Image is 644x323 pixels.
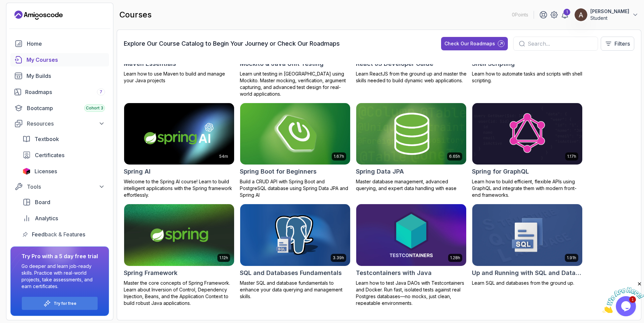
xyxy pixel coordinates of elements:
img: jetbrains icon [22,168,31,175]
p: Go deeper and learn job-ready skills. Practice with real-world projects, take assessments, and ea... [21,263,98,290]
h2: courses [119,9,152,20]
p: Learn how to automate tasks and scripts with shell scripting. [472,71,583,84]
a: builds [10,69,109,83]
div: Roadmaps [25,88,105,96]
iframe: chat widget [602,281,644,313]
button: Tools [10,181,109,193]
p: Learn how to build efficient, flexible APIs using GraphQL and integrate them with modern front-en... [472,178,583,198]
img: SQL and Databases Fundamentals card [240,204,350,266]
div: Bootcamp [27,104,105,112]
div: Home [27,40,105,48]
p: Learn ReactJS from the ground up and master the skills needed to build dynamic web applications. [356,71,467,84]
a: bootcamp [10,101,109,115]
div: Tools [27,183,105,191]
p: Learn unit testing in [GEOGRAPHIC_DATA] using Mockito. Master mocking, verification, argument cap... [240,71,351,97]
a: Testcontainers with Java card1.28hTestcontainers with JavaLearn how to test Java DAOs with Testco... [356,204,467,307]
p: Welcome to the Spring AI course! Learn to build intelligent applications with the Spring framewor... [124,178,234,198]
span: Textbook [35,135,59,143]
span: Certificates [35,151,64,159]
img: Testcontainers with Java card [356,204,466,266]
a: Spring for GraphQL card1.17hSpring for GraphQLLearn how to build efficient, flexible APIs using G... [472,103,583,199]
a: analytics [18,212,109,225]
a: board [18,195,109,209]
h3: Explore Our Course Catalog to Begin Your Journey or Check Our Roadmaps [124,39,340,48]
p: 54m [219,154,228,159]
p: Learn SQL and databases from the ground up. [472,280,583,286]
p: 6.65h [449,154,460,159]
a: courses [10,53,109,66]
img: user profile image [575,8,587,21]
a: Spring Data JPA card6.65hSpring Data JPAMaster database management, advanced querying, and expert... [356,103,467,192]
p: 1.17h [567,154,576,159]
a: Spring AI card54mSpring AIWelcome to the Spring AI course! Learn to build intelligent application... [124,103,234,199]
img: Spring Boot for Beginners card [237,101,353,166]
a: feedback [18,228,109,241]
div: Resources [27,120,105,128]
p: Master the core concepts of Spring Framework. Learn about Inversion of Control, Dependency Inject... [124,280,234,307]
span: Licenses [35,167,57,175]
div: Check Our Roadmaps [444,40,495,47]
p: Learn how to use Maven to build and manage your Java projects [124,71,234,84]
a: roadmaps [10,85,109,99]
span: Board [35,198,50,206]
span: Analytics [35,214,58,222]
p: Filters [614,40,630,48]
img: Up and Running with SQL and Databases card [472,204,582,266]
a: 1 [561,11,569,19]
div: My Courses [26,56,105,64]
p: Master database management, advanced querying, and expert data handling with ease [356,178,467,192]
p: Build a CRUD API with Spring Boot and PostgreSQL database using Spring Data JPA and Spring AI [240,178,351,198]
span: Feedback & Features [32,230,85,238]
span: Cohort 3 [86,105,103,111]
div: My Builds [26,72,105,80]
button: user profile image[PERSON_NAME]Student [574,8,639,21]
a: Spring Boot for Beginners card1.67hSpring Boot for BeginnersBuild a CRUD API with Spring Boot and... [240,103,351,199]
p: 3.39h [333,255,344,261]
button: Check Our Roadmaps [441,37,508,50]
p: 1.67h [334,154,344,159]
h2: SQL and Databases Fundamentals [240,268,342,278]
a: SQL and Databases Fundamentals card3.39hSQL and Databases FundamentalsMaster SQL and database fun... [240,204,351,300]
p: 1.28h [450,255,460,261]
p: Learn how to test Java DAOs with Testcontainers and Docker. Run fast, isolated tests against real... [356,280,467,307]
h2: Spring AI [124,167,151,176]
a: Landing page [14,10,63,20]
button: Filters [601,37,634,51]
button: Resources [10,118,109,130]
p: 1.12h [219,255,228,261]
a: Spring Framework card1.12hSpring FrameworkMaster the core concepts of Spring Framework. Learn abo... [124,204,234,307]
img: Spring Framework card [124,204,234,266]
a: licenses [18,165,109,178]
button: Try for free [21,296,98,310]
h2: Spring Data JPA [356,167,404,176]
img: Spring Data JPA card [356,103,466,165]
a: certificates [18,148,109,162]
img: Spring for GraphQL card [472,103,582,165]
h2: Up and Running with SQL and Databases [472,268,583,278]
p: Master SQL and database fundamentals to enhance your data querying and management skills. [240,280,351,300]
a: Try for free [54,301,76,306]
h2: Spring Framework [124,268,177,278]
h2: Spring for GraphQL [472,167,529,176]
p: Student [590,15,629,21]
p: 1.91h [567,255,576,261]
a: home [10,37,109,50]
input: Search... [528,40,592,48]
p: 0 Points [512,11,528,18]
img: Spring AI card [124,103,234,165]
p: [PERSON_NAME] [590,8,629,15]
h2: Testcontainers with Java [356,268,432,278]
div: 1 [563,9,570,15]
h2: Spring Boot for Beginners [240,167,317,176]
span: 7 [100,89,102,95]
a: Up and Running with SQL and Databases card1.91hUp and Running with SQL and DatabasesLearn SQL and... [472,204,583,286]
a: textbook [18,132,109,146]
